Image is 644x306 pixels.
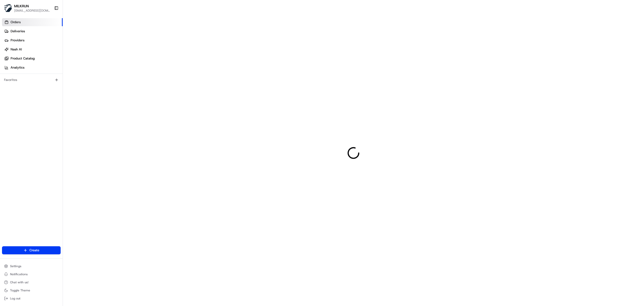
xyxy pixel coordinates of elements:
span: Nash AI [11,47,22,52]
a: Orders [2,18,63,26]
button: [EMAIL_ADDRESS][DOMAIN_NAME] [14,9,50,13]
img: MILKRUN [4,4,12,12]
button: MILKRUNMILKRUN[EMAIL_ADDRESS][DOMAIN_NAME] [2,2,52,14]
button: Notifications [2,271,61,278]
span: Providers [11,38,24,43]
a: Deliveries [2,27,63,35]
button: MILKRUN [14,4,29,9]
button: Chat with us! [2,279,61,286]
button: Log out [2,295,61,302]
a: Analytics [2,64,63,72]
div: Favorites [2,76,61,84]
span: Notifications [10,272,28,276]
span: Product Catalog [11,56,35,61]
a: Nash AI [2,45,63,53]
a: Providers [2,36,63,44]
span: Chat with us! [10,280,28,284]
span: Analytics [11,65,24,70]
span: Log out [10,296,20,300]
span: Create [29,248,39,253]
button: Create [2,246,61,254]
button: Toggle Theme [2,287,61,294]
button: Settings [2,263,61,270]
a: Product Catalog [2,54,63,63]
span: Deliveries [11,29,25,34]
span: Orders [11,20,21,24]
span: Toggle Theme [10,288,30,292]
span: Settings [10,264,21,268]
